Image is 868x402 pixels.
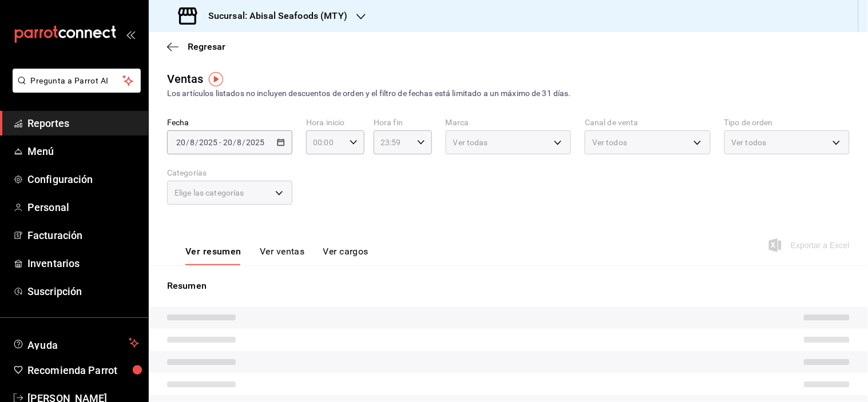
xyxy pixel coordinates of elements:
span: / [233,138,236,147]
span: Ayuda [27,336,124,350]
label: Canal de venta [585,119,710,127]
a: Pregunta a Parrot AI [8,83,141,95]
label: Tipo de orden [724,119,850,127]
label: Marca [446,119,571,127]
input: ---- [199,138,218,147]
p: Resumen [167,279,850,293]
span: Suscripción [27,284,139,299]
div: navigation tabs [185,246,368,265]
button: Pregunta a Parrot AI [13,69,141,93]
button: Ver ventas [260,246,305,265]
input: -- [176,138,186,147]
label: Fecha [167,119,292,127]
h3: Sucursal: Abisal Seafoods (MTY) [199,9,347,23]
img: Tooltip marker [209,72,223,86]
button: Ver resumen [185,246,241,265]
div: Ventas [167,70,204,87]
span: Regresar [188,41,225,52]
div: Los artículos listados no incluyen descuentos de orden y el filtro de fechas está limitado a un m... [167,87,850,99]
input: -- [223,138,233,147]
span: / [243,138,246,147]
button: open_drawer_menu [126,30,135,39]
input: -- [237,138,243,147]
input: -- [189,138,195,147]
label: Hora inicio [306,119,364,127]
span: Configuración [27,172,139,187]
span: Inventarios [27,256,139,271]
input: ---- [246,138,265,147]
span: Facturación [27,228,139,243]
label: Hora fin [374,119,432,127]
span: Elige las categorías [175,187,244,198]
span: Recomienda Parrot [27,363,139,378]
span: Ver todos [592,137,627,148]
span: - [219,138,221,147]
label: Categorías [167,169,292,177]
span: Pregunta a Parrot AI [31,75,123,87]
span: / [186,138,189,147]
button: Regresar [167,41,225,52]
span: Ver todos [732,137,767,148]
span: Menú [27,144,139,159]
span: Personal [27,200,139,215]
span: Reportes [27,116,139,131]
span: / [195,138,199,147]
button: Ver cargos [323,246,369,265]
span: Ver todas [453,137,488,148]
